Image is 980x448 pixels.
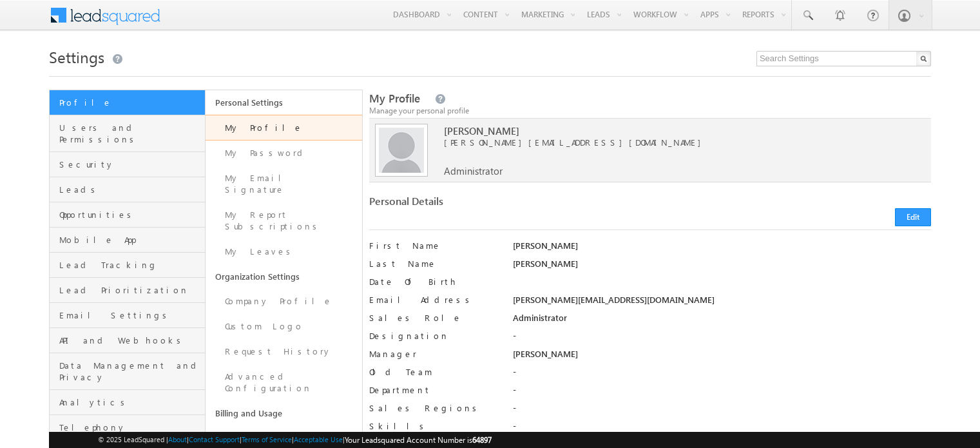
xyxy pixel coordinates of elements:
[206,264,361,289] a: Organization Settings
[369,91,420,106] span: My Profile
[369,240,499,251] label: First Name
[49,46,104,67] span: Settings
[369,312,499,324] label: Sales Role
[206,314,361,339] a: Custom Logo
[59,184,202,195] span: Leads
[168,435,187,443] a: About
[444,165,503,177] span: Administrator
[59,159,202,170] span: Security
[189,435,240,443] a: Contact Support
[369,420,499,432] label: Skills
[513,312,931,330] div: Administrator
[50,253,205,278] a: Lead Tracking
[59,122,202,145] span: Users and Permissions
[206,141,361,166] a: My Password
[513,420,931,438] div: -
[513,330,931,348] div: -
[206,401,361,425] a: Billing and Usage
[59,284,202,296] span: Lead Prioritization
[59,309,202,321] span: Email Settings
[513,366,931,384] div: -
[59,97,202,108] span: Profile
[369,348,499,360] label: Manager
[50,115,205,152] a: Users and Permissions
[50,202,205,228] a: Opportunities
[513,348,931,366] div: [PERSON_NAME]
[59,360,202,383] span: Data Management and Privacy
[513,402,931,420] div: -
[50,228,205,253] a: Mobile App
[50,415,205,440] a: Telephony
[895,208,931,226] button: Edit
[50,177,205,202] a: Leads
[345,435,492,445] span: Your Leadsquared Account Number is
[206,339,361,364] a: Request History
[59,259,202,271] span: Lead Tracking
[369,366,499,378] label: Old Team
[444,125,894,137] span: [PERSON_NAME]
[50,353,205,390] a: Data Management and Privacy
[369,276,499,287] label: Date Of Birth
[369,258,499,269] label: Last Name
[756,51,931,66] input: Search Settings
[369,294,499,306] label: Email Address
[59,422,202,433] span: Telephony
[242,435,292,443] a: Terms of Service
[444,137,894,148] span: [PERSON_NAME][EMAIL_ADDRESS][DOMAIN_NAME]
[59,335,202,346] span: API and Webhooks
[98,434,492,446] span: © 2025 LeadSquared | | | | |
[50,152,205,177] a: Security
[369,195,643,213] div: Personal Details
[50,90,205,115] a: Profile
[59,209,202,220] span: Opportunities
[513,294,931,312] div: [PERSON_NAME][EMAIL_ADDRESS][DOMAIN_NAME]
[369,384,499,396] label: Department
[472,435,492,445] span: 64897
[369,330,499,342] label: Designation
[50,278,205,303] a: Lead Prioritization
[206,90,361,115] a: Personal Settings
[50,390,205,415] a: Analytics
[206,115,361,141] a: My Profile
[369,105,931,117] div: Manage your personal profile
[513,384,931,402] div: -
[206,364,361,401] a: Advanced Configuration
[294,435,343,443] a: Acceptable Use
[206,289,361,314] a: Company Profile
[369,402,499,414] label: Sales Regions
[50,303,205,328] a: Email Settings
[59,396,202,408] span: Analytics
[206,239,361,264] a: My Leaves
[513,258,931,276] div: [PERSON_NAME]
[206,202,361,239] a: My Report Subscriptions
[513,240,931,258] div: [PERSON_NAME]
[206,166,361,202] a: My Email Signature
[50,328,205,353] a: API and Webhooks
[59,234,202,246] span: Mobile App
